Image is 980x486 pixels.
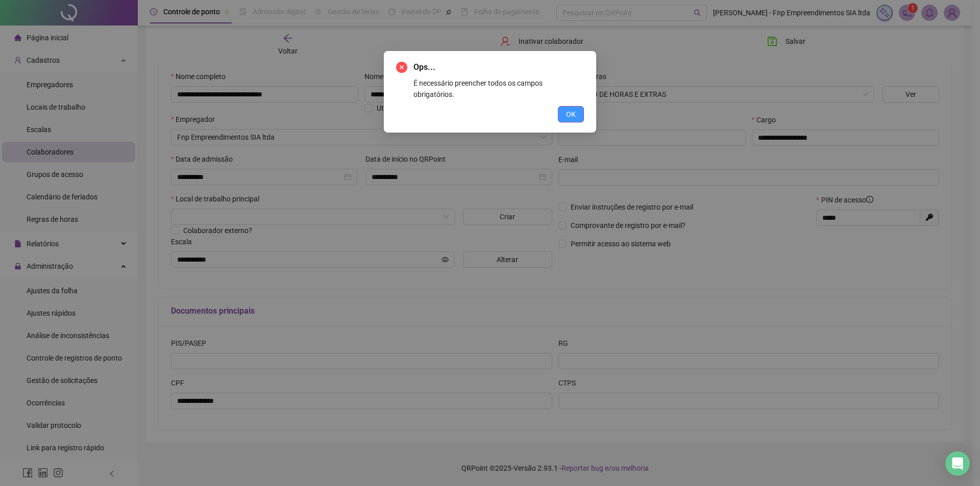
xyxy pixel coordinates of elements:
span: É necessário preencher todos os campos obrigatórios. [413,79,543,98]
span: close-circle [396,62,407,73]
div: Open Intercom Messenger [945,451,970,476]
span: Ops... [413,62,435,72]
button: OK [558,106,584,122]
span: OK [566,109,576,120]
